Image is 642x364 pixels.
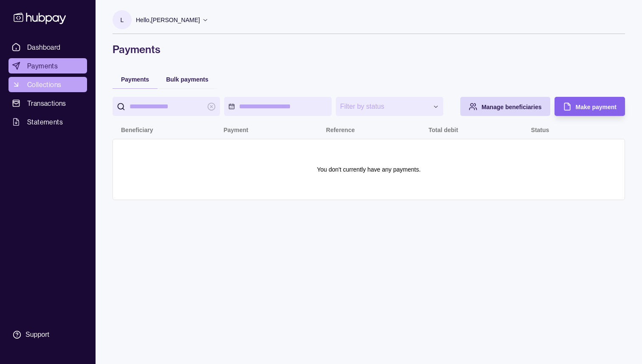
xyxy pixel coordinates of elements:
[27,42,61,52] span: Dashboard
[130,97,203,116] input: search
[576,104,617,110] span: Make payment
[136,15,200,25] p: Hello, [PERSON_NAME]
[121,15,124,25] p: L
[166,76,208,83] span: Bulk payments
[317,165,420,174] p: You don't currently have any payments.
[8,326,87,344] a: Support
[25,330,49,339] div: Support
[223,127,248,133] p: Payment
[8,77,87,92] a: Collections
[8,58,87,73] a: Payments
[326,127,355,133] p: Reference
[121,76,149,83] span: Payments
[27,117,63,127] span: Statements
[8,96,87,111] a: Transactions
[113,42,625,56] h1: Payments
[481,104,542,110] span: Manage beneficiaries
[531,127,549,133] p: Status
[555,97,625,116] button: Make payment
[460,97,550,116] button: Manage beneficiaries
[428,127,458,133] p: Total debit
[27,61,58,71] span: Payments
[27,98,66,108] span: Transactions
[27,79,61,90] span: Collections
[121,127,153,133] p: Beneficiary
[8,114,87,130] a: Statements
[8,40,87,55] a: Dashboard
